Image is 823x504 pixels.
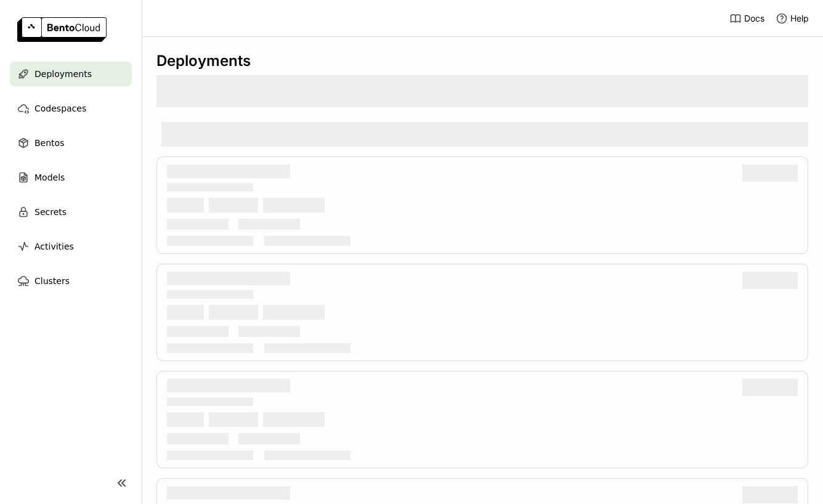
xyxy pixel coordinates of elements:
span: Clusters [34,274,70,288]
a: Docs [729,12,764,25]
a: Models [10,165,132,190]
span: Activities [34,239,74,254]
img: logo [17,17,107,42]
div: Help [776,12,809,25]
span: Help [790,13,809,24]
span: Models [34,170,65,185]
a: Secrets [10,200,132,224]
span: Deployments [34,67,92,81]
div: Deployments [156,52,808,70]
a: Bentos [10,131,132,155]
span: Docs [744,13,764,24]
span: Bentos [34,136,64,150]
span: Secrets [34,205,67,219]
a: Activities [10,234,132,259]
a: Clusters [10,269,132,293]
span: Codespaces [34,101,86,116]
